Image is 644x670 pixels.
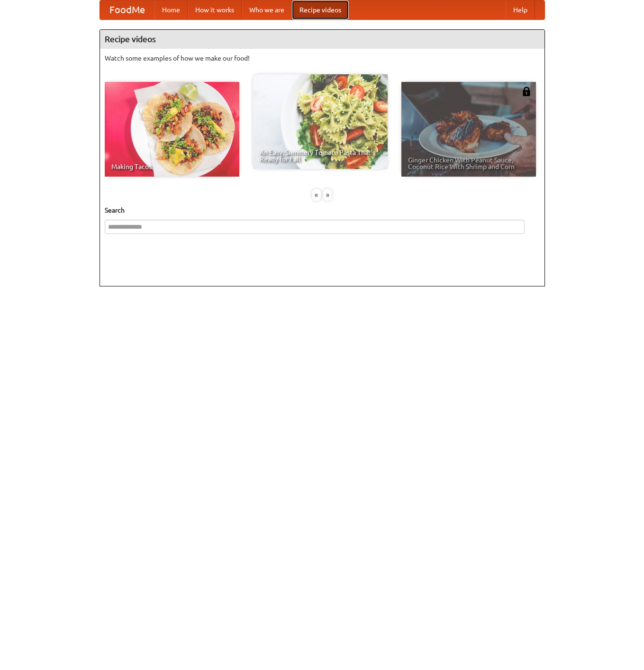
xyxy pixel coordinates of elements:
span: Making Tacos [111,163,233,170]
a: An Easy, Summery Tomato Pasta That's Ready for Fall [253,74,388,169]
p: Watch some examples of how we make our food! [105,54,540,63]
a: Recipe videos [292,0,349,19]
a: Home [154,0,188,19]
div: « [312,189,321,201]
h4: Recipe videos [100,30,544,49]
a: Who we are [242,0,292,19]
a: Making Tacos [105,82,239,177]
a: How it works [188,0,242,19]
span: An Easy, Summery Tomato Pasta That's Ready for Fall [260,149,381,162]
img: 483408.png [522,87,531,96]
div: » [323,189,332,201]
a: Help [506,0,535,19]
a: FoodMe [100,0,154,19]
h5: Search [105,205,540,215]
